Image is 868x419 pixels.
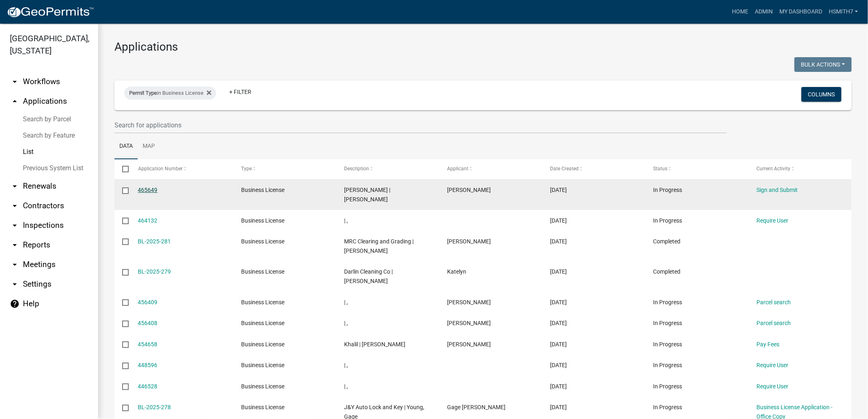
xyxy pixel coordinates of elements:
span: 08/18/2025 [550,187,567,193]
span: Business License [241,362,284,368]
span: In Progress [653,187,682,193]
a: Parcel search [756,299,791,305]
a: 446528 [138,383,158,390]
a: Data [114,134,138,160]
button: Bulk Actions [794,57,852,72]
span: Khalil | Copeland, Clyde [344,341,405,348]
span: In Progress [653,217,682,224]
span: Clyde Copeland [447,341,491,348]
a: BL-2025-281 [138,238,171,245]
i: arrow_drop_up [10,96,20,106]
span: Rachel Brawner [447,320,491,326]
a: Admin [752,4,776,20]
a: Home [729,4,752,20]
span: 07/29/2025 [550,299,567,305]
i: help [10,299,20,309]
a: 454658 [138,341,158,348]
a: 464132 [138,217,158,224]
input: Search for applications [114,117,727,134]
span: Completed [653,268,681,275]
span: 07/24/2025 [550,341,567,348]
a: hsmith7 [825,4,861,20]
datatable-header-cell: Select [114,159,130,179]
datatable-header-cell: Description [336,159,439,179]
a: 448596 [138,362,158,368]
span: Business License [241,341,284,348]
span: | , [344,383,348,390]
span: MRC Clearing and Grading | Cook , Michael [344,238,414,254]
a: Parcel search [756,320,791,326]
span: 06/30/2025 [550,404,567,410]
span: In Progress [653,383,682,390]
span: Michael Cook [447,238,491,245]
i: arrow_drop_down [10,240,20,250]
i: arrow_drop_down [10,181,20,191]
span: Jacqueline McCoy [447,187,491,193]
span: 07/11/2025 [550,362,567,368]
span: | , [344,217,348,224]
h3: Applications [114,40,852,54]
span: Darlin Cleaning Co | Wainwright, Katelyn [344,268,393,284]
span: Current Activity [756,166,790,172]
a: Pay Fees [756,341,779,348]
div: in Business License [124,87,216,100]
span: Business License [241,187,284,193]
span: In Progress [653,320,682,326]
span: | , [344,320,348,326]
span: Business License [241,404,284,410]
span: 07/29/2025 [550,320,567,326]
i: arrow_drop_down [10,77,20,87]
datatable-header-cell: Status [646,159,749,179]
i: arrow_drop_down [10,201,20,211]
span: Business License [241,320,284,326]
span: Description [344,166,369,172]
span: Business License [241,217,284,224]
span: Business License [241,383,284,390]
a: My Dashboard [776,4,825,20]
span: Type [241,166,252,172]
span: Status [653,166,668,172]
span: Gage C. Young [447,404,506,410]
span: Business License [241,238,284,245]
a: Require User [756,362,788,368]
span: 07/31/2025 [550,268,567,275]
button: Columns [801,87,841,102]
span: Katelyn [447,268,466,275]
datatable-header-cell: Date Created [542,159,645,179]
a: Sign and Submit [756,187,798,193]
span: In Progress [653,362,682,368]
span: 07/08/2025 [550,383,567,390]
datatable-header-cell: Type [233,159,336,179]
i: arrow_drop_down [10,221,20,230]
span: Mike McCoy | McCoy, Jackie [344,187,390,203]
span: In Progress [653,404,682,410]
span: | , [344,362,348,368]
a: 456409 [138,299,158,305]
i: arrow_drop_down [10,279,20,289]
span: 08/14/2025 [550,238,567,245]
span: In Progress [653,299,682,305]
span: Application Number [138,166,183,172]
span: Business License [241,299,284,305]
a: BL-2025-279 [138,268,171,275]
span: Rachel Brawner [447,299,491,305]
datatable-header-cell: Current Activity [749,159,852,179]
a: BL-2025-278 [138,404,171,410]
a: + Filter [223,85,258,99]
a: Require User [756,217,788,224]
datatable-header-cell: Applicant [439,159,542,179]
a: Map [138,134,160,160]
span: Business License [241,268,284,275]
a: Require User [756,383,788,390]
span: | , [344,299,348,305]
datatable-header-cell: Application Number [130,159,233,179]
a: 456408 [138,320,158,326]
i: arrow_drop_down [10,260,20,270]
span: 08/14/2025 [550,217,567,224]
span: In Progress [653,341,682,348]
span: Applicant [447,166,468,172]
span: Date Created [550,166,579,172]
a: 465649 [138,187,158,193]
span: Permit Type [129,90,157,96]
span: Completed [653,238,681,245]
